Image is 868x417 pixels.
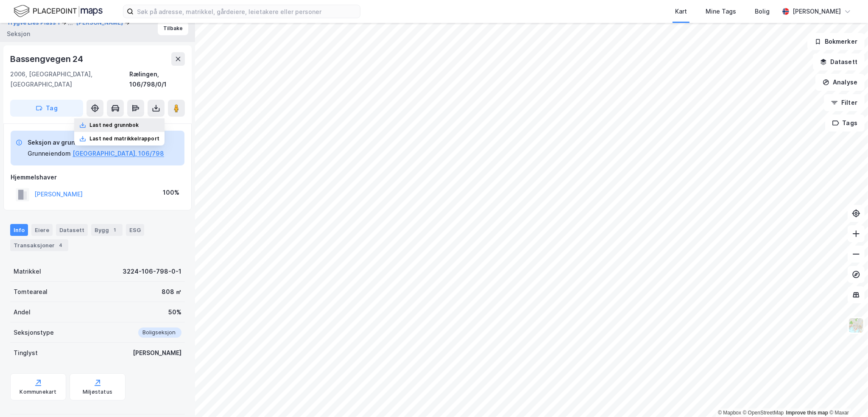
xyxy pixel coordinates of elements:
div: Transaksjoner [10,239,68,251]
div: Kommunekart [20,389,56,395]
div: Grunneiendom [28,148,71,159]
div: [PERSON_NAME] [133,348,181,358]
div: Seksjon [7,29,30,39]
a: OpenStreetMap [743,410,784,416]
div: 3224-106-798-0-1 [123,266,181,277]
div: Last ned matrikkelrapport [89,135,159,142]
div: Seksjon av grunneiendom [28,137,164,148]
div: Last ned grunnbok [89,122,139,129]
img: logo.f888ab2527a4732fd821a326f86c7f29.svg [14,4,103,19]
div: 4 [56,241,65,249]
div: Seksjonstype [14,327,54,338]
iframe: Chat Widget [826,376,868,417]
div: Hjemmelshaver [11,172,184,182]
img: Z [848,317,864,333]
div: 100% [163,188,179,198]
button: Filter [824,94,865,111]
div: Bassengvegen 24 [10,52,85,66]
div: Eiere [31,224,53,236]
div: 50% [168,307,181,317]
button: [GEOGRAPHIC_DATA], 106/798 [73,148,164,159]
button: Tag [10,100,83,117]
button: Trygve Lies Plass 1 [7,18,61,28]
div: Rælingen, 106/798/0/1 [129,69,185,90]
div: ESG [126,224,144,236]
button: Tilbake [158,22,188,35]
a: Improve this map [786,410,828,416]
button: Tags [825,115,865,132]
div: 1 [111,226,119,234]
div: [PERSON_NAME] [793,6,841,17]
div: Kart [675,6,687,17]
div: ... [68,18,73,28]
button: Bokmerker [807,33,865,50]
button: Datasett [813,53,865,70]
div: Tomteareal [14,287,47,297]
a: Mapbox [718,410,741,416]
div: Tinglyst [14,348,38,358]
input: Søk på adresse, matrikkel, gårdeiere, leietakere eller personer [134,5,360,18]
div: Datasett [56,224,88,236]
div: Andel [14,307,31,317]
button: Analyse [815,74,865,91]
div: Matrikkel [14,266,41,277]
div: Bolig [755,6,770,17]
div: Info [10,224,28,236]
div: Mine Tags [706,6,736,17]
div: 2006, [GEOGRAPHIC_DATA], [GEOGRAPHIC_DATA] [10,69,129,90]
button: [PERSON_NAME] [76,19,125,27]
div: Miljøstatus [83,389,112,395]
div: 808 ㎡ [162,287,181,297]
div: Kontrollprogram for chat [826,376,868,417]
div: Bygg [91,224,123,236]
